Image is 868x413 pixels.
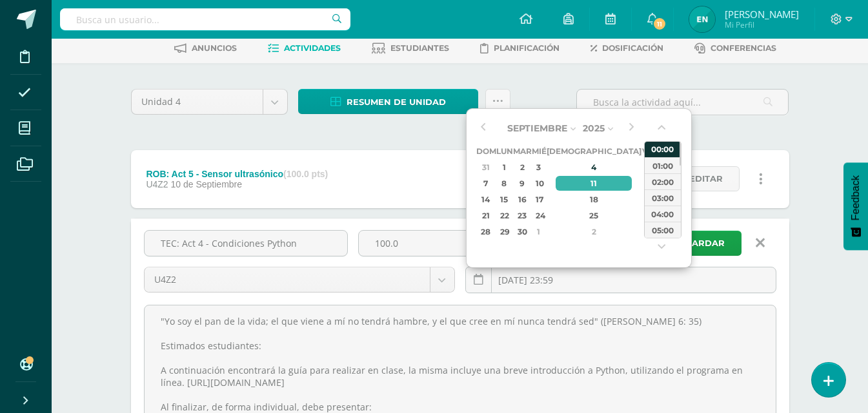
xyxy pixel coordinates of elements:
div: 17 [533,192,545,207]
span: U4Z2 [146,179,168,189]
span: 2025 [583,122,605,134]
div: 2 [556,224,632,239]
input: Busca la actividad aquí... [577,90,788,115]
div: 06:00 [645,238,681,254]
div: 18 [556,192,632,207]
a: Anuncios [174,38,237,59]
span: Actividades [284,43,341,53]
th: Lun [496,143,513,159]
span: Estudiantes [390,43,449,53]
th: [DEMOGRAPHIC_DATA] [547,143,641,159]
input: Busca un usuario... [60,8,350,30]
div: 10 [533,176,545,191]
div: 31 [478,160,494,175]
span: U4Z2 [154,267,420,292]
span: Feedback [850,175,862,220]
div: 26 [643,208,654,223]
div: 23 [514,208,529,223]
div: 14 [478,192,494,207]
div: 00:00 [645,141,681,157]
input: Puntos máximos [359,231,508,256]
img: 00bc85849806240248e66f61f9775644.png [689,6,715,32]
div: 19 [643,192,654,207]
div: 1 [498,160,511,175]
div: 15 [498,192,511,207]
div: 12 [643,176,654,191]
div: 5 [643,160,654,175]
div: 05:00 [645,222,681,238]
span: Planificación [494,43,560,53]
div: 02:00 [645,173,681,189]
div: 28 [478,224,494,239]
div: 4 [556,160,632,175]
a: Actividades [268,38,341,59]
div: 3 [643,224,654,239]
div: 24 [533,208,545,223]
div: 16 [514,192,529,207]
div: 01:00 [645,157,681,173]
div: 11 [556,176,632,191]
th: Vie [641,143,656,159]
div: 21 [478,208,494,223]
span: Editar [689,167,723,191]
span: Resumen de unidad [347,90,446,114]
input: Título [145,231,347,256]
div: 04:00 [645,206,681,222]
a: Estudiantes [372,38,449,59]
div: 22 [498,208,511,223]
a: Resumen de unidad [298,89,478,114]
a: Planificación [480,38,560,59]
button: Feedback - Mostrar encuesta [843,162,868,250]
span: Septiembre [507,122,567,134]
div: 9 [514,176,529,191]
span: Conferencias [711,43,776,53]
div: 3 [533,160,545,175]
div: 7 [478,176,494,191]
span: Anuncios [192,43,237,53]
th: Mié [532,143,547,159]
span: Mi Perfil [725,19,799,30]
a: Conferencias [694,38,776,59]
span: Guardar [679,231,725,255]
strong: (100.0 pts) [283,169,328,179]
div: 2 [514,160,529,175]
div: 25 [556,208,632,223]
div: 8 [498,176,511,191]
span: 11 [652,17,667,31]
div: 1 [533,224,545,239]
a: Dosificación [590,38,663,59]
a: Unidad 4 [132,90,287,114]
span: Unidad 4 [141,90,253,114]
th: Mar [513,143,532,159]
div: 03:00 [645,189,681,206]
span: Dosificación [602,43,663,53]
div: 29 [498,224,511,239]
th: Dom [476,143,496,159]
div: 30 [514,224,529,239]
span: 10 de Septiembre [171,179,243,189]
button: Guardar [647,231,742,256]
span: [PERSON_NAME] [725,8,799,21]
input: Fecha de entrega [466,267,776,293]
a: U4Z2 [145,267,454,292]
div: ROB: Act 5 - Sensor ultrasónico [146,169,328,179]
